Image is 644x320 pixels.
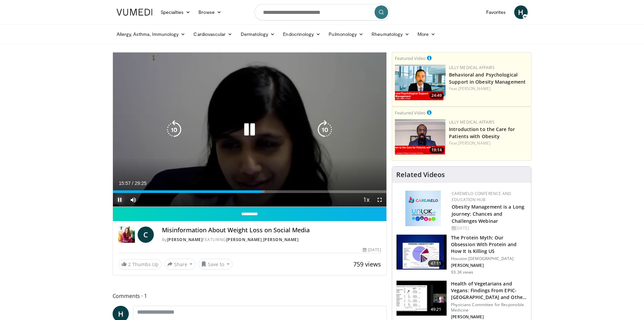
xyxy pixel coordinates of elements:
[279,27,325,41] a: Endocrinology
[126,193,140,207] button: Mute
[451,263,527,268] p: [PERSON_NAME]
[113,193,126,207] button: Pause
[113,52,387,207] video-js: Video Player
[452,204,524,224] a: Obesity Management is a Long Journey: Chances and Challenges Webinar
[373,193,386,207] button: Fullscreen
[451,256,527,261] p: Houston [DEMOGRAPHIC_DATA]
[194,5,225,19] a: Browse
[113,292,387,300] span: Comments 1
[113,190,387,193] div: Progress Bar
[325,27,367,41] a: Pulmonology
[428,306,444,313] span: 49:21
[428,260,444,267] span: 47:11
[162,227,381,234] h4: Misinformation About Weight Loss on Social Media
[135,180,146,186] span: 29:25
[451,270,473,275] p: 93.3K views
[117,9,152,16] img: VuMedi Logo
[451,280,527,301] h3: Health of Vegetarians and Vegans: Findings From EPIC-[GEOGRAPHIC_DATA] and Othe…
[353,260,381,268] span: 759 views
[363,247,381,253] div: [DATE]
[449,65,495,70] a: Lilly Medical Affairs
[449,126,515,140] a: Introduction to the Care for Patients with Obesity
[395,65,446,100] a: 24:49
[237,27,279,41] a: Dermatology
[451,314,527,320] p: [PERSON_NAME]
[452,225,526,231] div: [DATE]
[395,119,446,155] a: 19:14
[458,86,491,91] a: [PERSON_NAME]
[118,227,135,243] img: Dr. Carolynn Francavilla
[397,235,447,270] img: b7b8b05e-5021-418b-a89a-60a270e7cf82.150x105_q85_crop-smart_upscale.jpg
[164,259,196,270] button: Share
[367,27,413,41] a: Rheumatology
[128,261,131,268] span: 2
[429,147,444,153] span: 19:14
[226,237,262,242] a: [PERSON_NAME]
[395,65,446,100] img: ba3304f6-7838-4e41-9c0f-2e31ebde6754.png.150x105_q85_crop-smart_upscale.png
[451,234,527,255] h3: The Protein Myth: Our Obsession With Protein and How It Is Killing US
[458,140,491,146] a: [PERSON_NAME]
[359,193,373,207] button: Playback Rate
[138,227,154,243] a: C
[449,71,526,85] a: Behavioral and Psychological Support in Obesity Management
[413,27,439,41] a: More
[255,4,390,20] input: Search topics, interventions
[396,171,445,179] h4: Related Videos
[119,180,131,186] span: 15:57
[429,92,444,99] span: 24:49
[396,234,527,275] a: 47:11 The Protein Myth: Our Obsession With Protein and How It Is Killing US Houston [DEMOGRAPHIC_...
[449,119,495,125] a: Lilly Medical Affairs
[132,180,134,186] span: /
[189,27,236,41] a: Cardiovascular
[118,259,162,270] a: 2 Thumbs Up
[395,110,426,116] small: Featured Video
[162,237,381,243] div: By FEATURING ,
[452,191,511,202] a: CaReMeLO Conference and Education Hub
[397,281,447,316] img: 606f2b51-b844-428b-aa21-8c0c72d5a896.150x105_q85_crop-smart_upscale.jpg
[113,27,190,41] a: Allergy, Asthma, Immunology
[395,119,446,155] img: acc2e291-ced4-4dd5-b17b-d06994da28f3.png.150x105_q85_crop-smart_upscale.png
[263,237,299,242] a: [PERSON_NAME]
[198,259,233,270] button: Save to
[157,5,195,19] a: Specialties
[449,86,528,92] div: Feat.
[451,302,527,313] p: Physicians Committee for Responsible Medicine
[405,191,441,226] img: 45df64a9-a6de-482c-8a90-ada250f7980c.png.150x105_q85_autocrop_double_scale_upscale_version-0.2.jpg
[395,55,426,61] small: Featured Video
[449,140,528,146] div: Feat.
[514,5,528,19] a: H
[167,237,203,242] a: [PERSON_NAME]
[482,5,510,19] a: Favorites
